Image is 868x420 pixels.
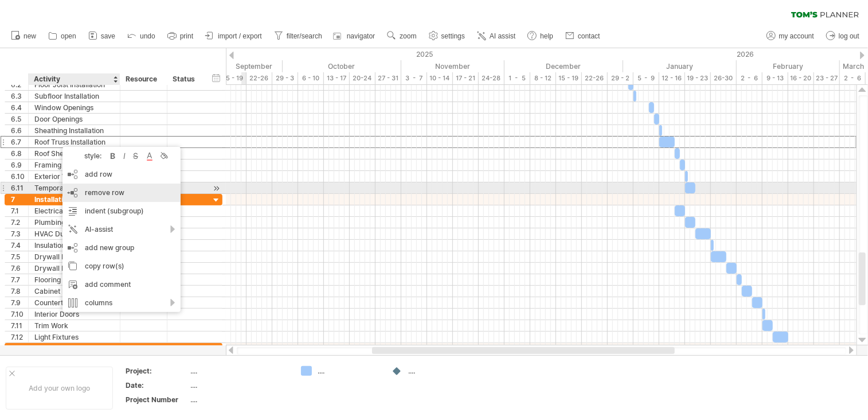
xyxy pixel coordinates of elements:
[11,137,28,147] div: 6.7
[191,366,287,376] div: ....
[427,72,453,84] div: 10 - 14
[578,32,600,40] span: contact
[324,72,350,84] div: 13 - 17
[11,205,28,216] div: 7.1
[62,220,181,239] div: AI-assist
[62,275,181,294] div: add comment
[11,217,28,228] div: 7.2
[350,72,376,84] div: 20-24
[173,73,198,85] div: Status
[530,72,556,84] div: 8 - 12
[582,72,608,84] div: 22-26
[764,29,818,44] a: my account
[34,240,114,251] div: Insulation
[101,32,115,40] span: save
[67,151,107,160] div: style:
[202,29,265,44] a: import / export
[34,205,114,216] div: Electrical Wiring
[34,286,114,297] div: Cabinet Installation
[34,125,114,136] div: Sheathing Installation
[426,29,468,44] a: settings
[11,251,28,262] div: 7.5
[180,32,193,40] span: print
[634,72,659,84] div: 5 - 9
[271,29,326,44] a: filter/search
[474,29,519,44] a: AI assist
[659,72,685,84] div: 12 - 16
[85,188,124,197] span: remove row
[34,160,114,170] div: Framing Inspection
[540,32,553,40] span: help
[505,72,530,84] div: 1 - 5
[814,72,840,84] div: 23 - 27
[11,148,28,159] div: 6.8
[11,114,28,125] div: 6.5
[11,286,28,297] div: 7.8
[34,309,114,320] div: Interior Doors
[490,32,515,40] span: AI assist
[34,91,114,102] div: Subfloor Installation
[711,72,737,84] div: 26-30
[11,274,28,285] div: 7.7
[126,366,189,376] div: Project:
[788,72,814,84] div: 16 - 20
[401,72,427,84] div: 3 - 7
[11,263,28,274] div: 7.6
[62,294,181,312] div: columns
[11,125,28,136] div: 6.6
[11,194,28,205] div: 7
[839,32,859,40] span: log out
[318,366,380,376] div: ....
[11,343,28,354] div: 8
[608,72,634,84] div: 29 - 2
[287,32,322,40] span: filter/search
[169,60,283,72] div: September 2025
[556,72,582,84] div: 15 - 19
[400,32,416,40] span: zoom
[840,72,866,84] div: 2 - 6
[34,114,114,125] div: Door Openings
[685,72,711,84] div: 19 - 23
[62,239,181,257] div: add new group
[6,367,113,410] div: Add your own logo
[34,332,114,343] div: Light Fixtures
[126,395,189,405] div: Project Number
[11,102,28,113] div: 6.4
[34,73,114,85] div: Activity
[62,257,181,275] div: copy row(s)
[479,72,505,84] div: 24-28
[34,217,114,228] div: Plumbing Pipes
[34,274,114,285] div: Flooring Installation
[737,72,763,84] div: 2 - 6
[165,29,197,44] a: print
[384,29,420,44] a: zoom
[562,29,604,44] a: contact
[11,171,28,182] div: 6.10
[34,297,114,308] div: Countertop Installation
[623,60,737,72] div: January 2026
[11,160,28,170] div: 6.9
[124,29,159,44] a: undo
[298,72,324,84] div: 6 - 10
[45,29,80,44] a: open
[34,263,114,274] div: Drywall Finishing
[85,29,119,44] a: save
[779,32,814,40] span: my account
[34,194,114,205] div: Installation
[218,32,262,40] span: import / export
[408,366,471,376] div: ....
[61,32,76,40] span: open
[34,228,114,239] div: HVAC Ductwork
[62,165,181,184] div: add row
[191,395,287,405] div: ....
[221,72,247,84] div: 15 - 19
[272,72,298,84] div: 29 - 3
[11,320,28,331] div: 7.11
[24,32,36,40] span: new
[505,60,623,72] div: December 2025
[211,182,222,195] div: scroll to activity
[11,91,28,102] div: 6.3
[34,343,114,354] div: Finishing
[401,60,505,72] div: November 2025
[525,29,557,44] a: help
